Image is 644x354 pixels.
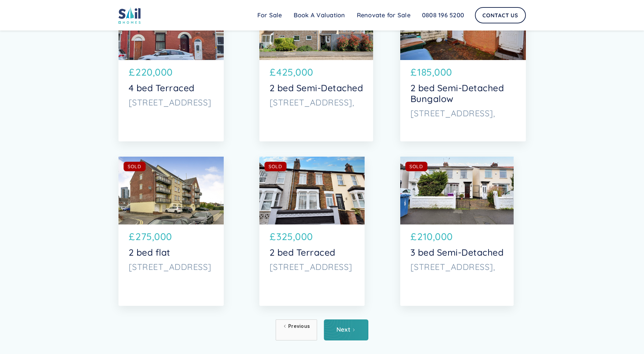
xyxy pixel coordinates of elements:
a: Book A Valuation [288,8,351,22]
a: SOLD£325,0002 bed Terraced[STREET_ADDRESS] [259,157,365,306]
div: SOLD [128,163,141,170]
p: £ [129,230,135,244]
p: £ [410,230,417,244]
a: Renovate for Sale [351,8,416,22]
p: £ [129,65,135,80]
p: 185,000 [417,65,452,80]
a: SOLD£210,0003 bed Semi-Detached[STREET_ADDRESS], [400,157,514,306]
p: [STREET_ADDRESS] [270,261,354,272]
div: SOLD [269,163,282,170]
div: SOLD [409,163,423,170]
p: [STREET_ADDRESS] [129,97,214,108]
p: 2 bed Semi-Detached Bungalow [410,83,516,104]
a: For Sale [252,8,288,22]
p: 4 bed Terraced [129,83,214,94]
p: 220,000 [135,65,173,80]
a: SOLD£275,0002 bed flat[STREET_ADDRESS] [118,157,224,306]
p: [STREET_ADDRESS], [270,97,363,108]
img: sail home logo colored [118,7,141,24]
p: [STREET_ADDRESS], [410,108,516,119]
p: [STREET_ADDRESS] [129,261,214,272]
p: £ [410,65,417,80]
p: 425,000 [276,65,313,80]
p: 2 bed Terraced [270,247,354,258]
p: 275,000 [135,230,172,244]
div: Next [336,326,350,333]
a: Contact Us [475,7,526,23]
p: 210,000 [417,230,453,244]
a: Previous Page [276,319,317,340]
p: 2 bed flat [129,247,214,258]
div: List [118,319,526,340]
p: 2 bed Semi-Detached [270,83,363,94]
p: 325,000 [276,230,313,244]
p: £ [270,65,276,80]
p: £ [270,230,276,244]
a: Next Page [324,319,368,340]
p: [STREET_ADDRESS], [410,261,504,272]
div: Previous [288,323,310,330]
p: 3 bed Semi-Detached [410,247,504,258]
a: 0808 196 5200 [416,8,470,22]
